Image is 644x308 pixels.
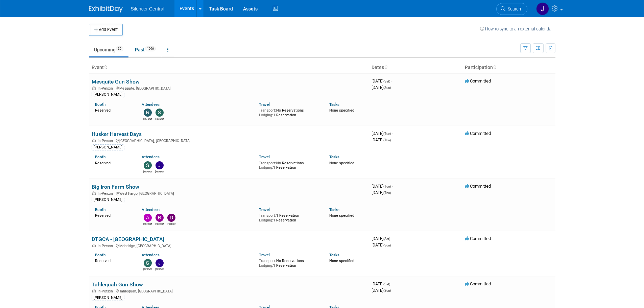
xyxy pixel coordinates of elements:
img: Justin Armstrong [156,161,164,169]
div: Mobridge, [GEOGRAPHIC_DATA] [92,243,366,248]
img: Dayla Hughes [167,214,175,222]
div: Sarah Young [155,117,164,121]
a: Attendees [142,253,160,257]
div: No Reservations 1 Reservation [259,257,319,268]
span: [DATE] [372,131,393,136]
span: Lodging: [259,165,273,170]
th: Event [89,62,369,73]
span: None specified [329,259,354,263]
span: (Sat) [383,237,390,241]
span: 30 [116,46,123,51]
img: ExhibitDay [89,6,123,13]
a: Husker Harvest Days [92,131,142,137]
span: - [392,131,393,136]
a: Travel [259,155,270,159]
div: Mesquite, [GEOGRAPHIC_DATA] [92,85,366,91]
a: Attendees [142,207,160,212]
a: Attendees [142,102,160,107]
span: Search [505,6,521,11]
img: In-Person Event [92,289,96,292]
span: Committed [465,281,491,286]
a: Tasks [329,155,339,159]
a: Mesquite Gun Show [92,78,140,85]
div: Tahlequah, [GEOGRAPHIC_DATA] [92,288,366,293]
a: Sort by Start Date [384,65,387,70]
th: Dates [369,62,462,73]
img: In-Person Event [92,191,96,195]
button: Add Event [89,24,123,36]
img: Justin Armstrong [156,259,164,267]
a: Tahlequah Gun Show [92,281,143,288]
span: [DATE] [372,78,392,84]
span: - [392,184,393,189]
div: Reserved [95,160,132,166]
a: How to sync to an external calendar... [480,26,555,31]
span: Lodging: [259,113,273,117]
div: [PERSON_NAME] [92,92,124,98]
span: - [391,236,392,241]
a: Tasks [329,253,339,257]
span: None specified [329,213,354,218]
span: In-Person [98,86,115,91]
img: Sarah Young [156,109,164,117]
img: In-Person Event [92,139,96,142]
a: Booth [95,207,105,212]
a: Booth [95,253,105,257]
div: Dayla Hughes [167,222,175,226]
span: (Thu) [383,138,391,142]
div: No Reservations 1 Reservation [259,107,319,117]
div: [GEOGRAPHIC_DATA], [GEOGRAPHIC_DATA] [92,138,366,143]
span: Silencer Central [131,6,165,11]
div: Reserved [95,107,132,113]
a: Booth [95,155,105,159]
span: [DATE] [372,137,391,142]
span: (Thu) [383,191,391,195]
span: Transport: [259,161,276,165]
span: (Sat) [383,79,390,83]
span: (Sun) [383,86,391,90]
img: Steve Phillips [144,259,152,267]
a: Search [496,3,527,15]
a: Big Iron Farm Show [92,184,139,190]
div: 1 Reservation 1 Reservation [259,212,319,222]
a: DTGCA - [GEOGRAPHIC_DATA] [92,236,164,242]
a: Sort by Event Name [104,65,107,70]
div: [PERSON_NAME] [92,144,124,150]
span: Transport: [259,108,276,113]
div: Justin Armstrong [155,267,164,271]
div: Justin Armstrong [155,169,164,173]
span: 1096 [145,46,156,51]
div: Steve Phillips [143,169,152,173]
img: Jessica Crawford [536,2,549,15]
span: (Sun) [383,243,391,247]
img: Rob Young [144,109,152,117]
div: Reserved [95,212,132,218]
span: - [391,78,392,84]
span: Lodging: [259,218,273,222]
div: Andrew Sorenson [143,222,152,226]
img: Andrew Sorenson [144,214,152,222]
span: Transport: [259,213,276,218]
span: [DATE] [372,236,392,241]
span: [DATE] [372,190,391,195]
a: Travel [259,253,270,257]
img: In-Person Event [92,244,96,247]
a: Past1096 [130,43,161,56]
div: Billee Page [155,222,164,226]
span: [DATE] [372,242,391,247]
img: In-Person Event [92,86,96,90]
span: (Tue) [383,185,391,188]
a: Attendees [142,155,160,159]
a: Tasks [329,102,339,107]
span: [DATE] [372,184,393,189]
span: Lodging: [259,263,273,268]
a: Sort by Participation Type [493,65,496,70]
a: Travel [259,207,270,212]
div: Steve Phillips [143,267,152,271]
img: Steve Phillips [144,161,152,169]
div: [PERSON_NAME] [92,197,124,203]
span: (Sun) [383,289,391,292]
div: Rob Young [143,117,152,121]
span: Committed [465,236,491,241]
div: No Reservations 1 Reservation [259,160,319,170]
